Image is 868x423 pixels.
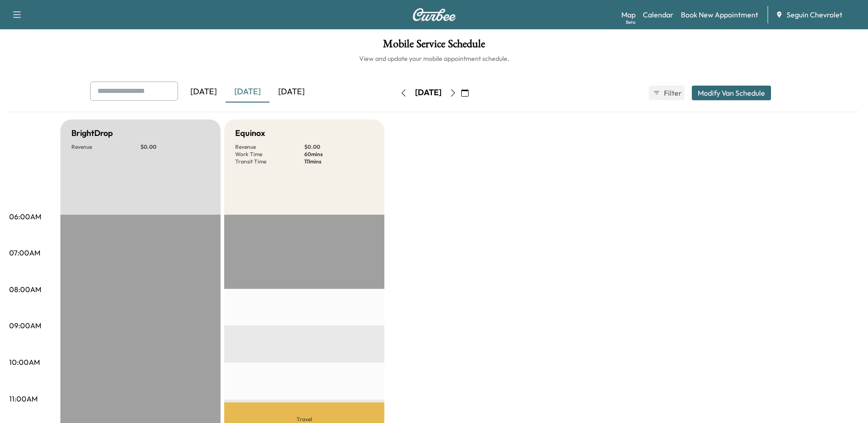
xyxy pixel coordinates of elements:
[9,38,859,54] h1: Mobile Service Schedule
[9,54,859,63] h6: View and update your mobile appointment schedule.
[692,86,771,100] button: Modify Van Schedule
[9,393,38,404] p: 11:00AM
[235,127,265,140] h5: Equinox
[412,8,456,21] img: Curbee Logo
[649,86,685,100] button: Filter
[621,9,636,20] a: MapBeta
[415,87,442,98] div: [DATE]
[9,320,41,331] p: 09:00AM
[182,81,226,103] div: [DATE]
[681,9,758,20] a: Book New Appointment
[235,158,304,165] p: Transit Time
[787,9,842,20] span: Seguin Chevrolet
[664,87,680,98] span: Filter
[9,247,40,258] p: 07:00AM
[270,81,313,103] div: [DATE]
[235,143,304,151] p: Revenue
[643,9,674,20] a: Calendar
[304,143,373,151] p: $ 0.00
[140,143,210,151] p: $ 0.00
[9,357,40,368] p: 10:00AM
[9,211,41,222] p: 06:00AM
[235,151,304,158] p: Work Time
[71,143,140,151] p: Revenue
[71,127,113,140] h5: BrightDrop
[304,158,373,165] p: 111 mins
[626,19,636,26] div: Beta
[304,151,373,158] p: 60 mins
[9,284,41,295] p: 08:00AM
[226,81,270,103] div: [DATE]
